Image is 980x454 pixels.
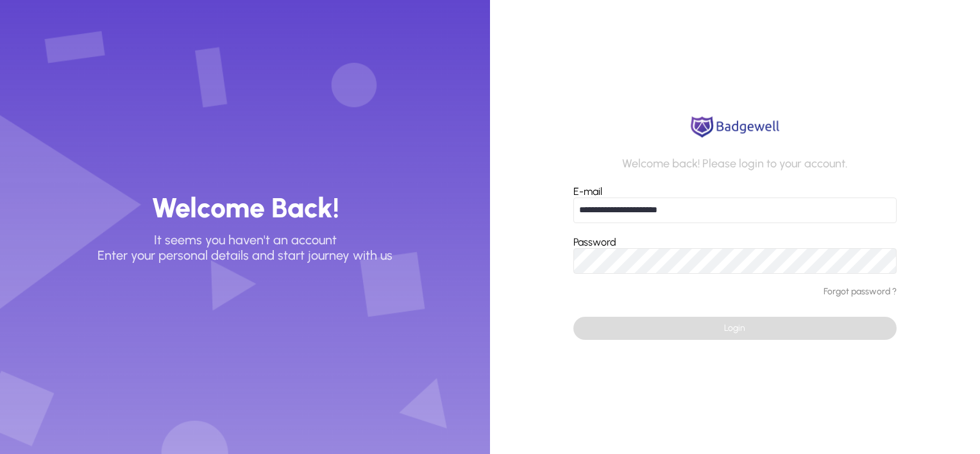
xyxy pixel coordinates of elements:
a: Forgot password ? [824,287,897,298]
label: Password [573,236,616,248]
button: Login [573,317,897,340]
h3: Welcome Back! [151,191,339,225]
p: Enter your personal details and start journey with us [97,248,393,263]
p: It seems you haven't an account [154,232,337,248]
label: E-mail [573,185,602,198]
p: Welcome back! Please login to your account. [622,157,847,171]
img: logo.png [687,114,783,140]
span: Login [724,323,745,333]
